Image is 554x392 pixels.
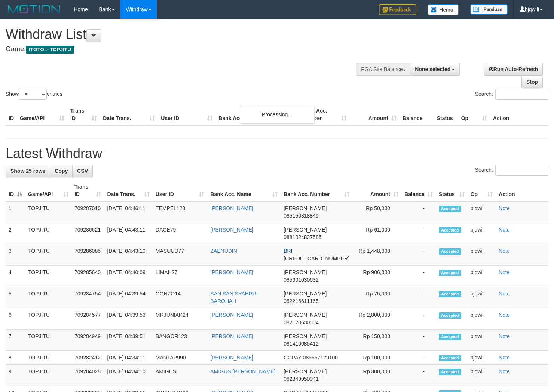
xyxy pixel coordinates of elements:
[210,368,275,374] a: AMIGUS [PERSON_NAME]
[6,89,62,100] label: Show entries
[25,201,71,223] td: TOPJITU
[71,351,104,365] td: 709282412
[496,180,548,201] th: Action
[468,244,496,266] td: bjqwili
[207,180,281,201] th: Bank Acc. Name: activate to sort column ascending
[352,223,401,244] td: Rp 61,000
[153,180,207,201] th: User ID: activate to sort column ascending
[284,248,292,254] span: BRI
[6,266,25,287] td: 4
[153,330,207,351] td: BANGOR123
[352,180,401,201] th: Amount: activate to sort column ascending
[153,223,207,244] td: DACE79
[6,287,25,308] td: 5
[153,201,207,223] td: TEMPEL123
[10,168,45,174] span: Show 25 rows
[284,255,349,261] span: Copy 366401010069506 to clipboard
[6,27,362,42] h1: Withdraw List
[71,223,104,244] td: 709286621
[6,46,362,53] h4: Game:
[6,351,25,365] td: 8
[284,341,318,347] span: Copy 081410085412 to clipboard
[6,104,17,125] th: ID
[401,351,436,365] td: -
[284,312,327,318] span: [PERSON_NAME]
[495,89,548,100] input: Search:
[284,291,327,297] span: [PERSON_NAME]
[499,355,510,361] a: Note
[210,291,259,304] a: SAN SAN SYAHRUL BAROHAH
[25,223,71,244] td: TOPJITU
[499,291,510,297] a: Note
[215,104,299,125] th: Bank Acc. Name
[104,266,152,287] td: [DATE] 04:40:09
[499,205,510,211] a: Note
[6,4,62,15] img: MOTION_logo.png
[71,180,104,201] th: Trans ID: activate to sort column ascending
[210,312,253,318] a: [PERSON_NAME]
[71,244,104,266] td: 709286085
[153,287,207,308] td: GONZO14
[352,351,401,365] td: Rp 100,000
[468,287,496,308] td: bjqwili
[352,330,401,351] td: Rp 150,000
[415,66,450,72] span: None selected
[401,308,436,330] td: -
[153,266,207,287] td: LIMAH27
[6,223,25,244] td: 2
[468,266,496,287] td: bjqwili
[104,244,152,266] td: [DATE] 04:43:10
[104,180,152,201] th: Date Trans.: activate to sort column ascending
[6,201,25,223] td: 1
[499,333,510,339] a: Note
[475,165,548,176] label: Search:
[104,223,152,244] td: [DATE] 04:43:11
[439,312,461,319] span: Accepted
[153,308,207,330] td: MRJUNIAR24
[17,104,67,125] th: Game/API
[210,205,253,211] a: [PERSON_NAME]
[6,330,25,351] td: 7
[401,287,436,308] td: -
[495,165,548,176] input: Search:
[19,89,47,100] select: Showentries
[401,180,436,201] th: Balance: activate to sort column ascending
[352,308,401,330] td: Rp 2,800,000
[25,287,71,308] td: TOPJITU
[468,351,496,365] td: bjqwili
[104,201,152,223] td: [DATE] 04:46:11
[499,227,510,233] a: Note
[25,330,71,351] td: TOPJITU
[401,201,436,223] td: -
[240,105,315,124] div: Processing...
[428,4,459,15] img: Button%20Memo.svg
[25,365,71,386] td: TOPJITU
[499,269,510,275] a: Note
[499,368,510,374] a: Note
[352,365,401,386] td: Rp 300,000
[104,287,152,308] td: [DATE] 04:39:54
[401,365,436,386] td: -
[401,223,436,244] td: -
[284,355,301,361] span: GOPAY
[26,46,74,54] span: ITOTO > TOPJITU
[499,312,510,318] a: Note
[352,266,401,287] td: Rp 906,000
[401,266,436,287] td: -
[303,355,338,361] span: Copy 089667129100 to clipboard
[67,104,100,125] th: Trans ID
[439,248,461,255] span: Accepted
[468,308,496,330] td: bjqwili
[6,365,25,386] td: 9
[284,277,318,283] span: Copy 085601030632 to clipboard
[499,248,510,254] a: Note
[71,330,104,351] td: 709284949
[439,355,461,361] span: Accepted
[6,244,25,266] td: 3
[50,165,73,177] a: Copy
[400,104,434,125] th: Balance
[439,291,461,297] span: Accepted
[72,165,93,177] a: CSV
[210,248,237,254] a: ZAENUDIN
[210,227,253,233] a: [PERSON_NAME]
